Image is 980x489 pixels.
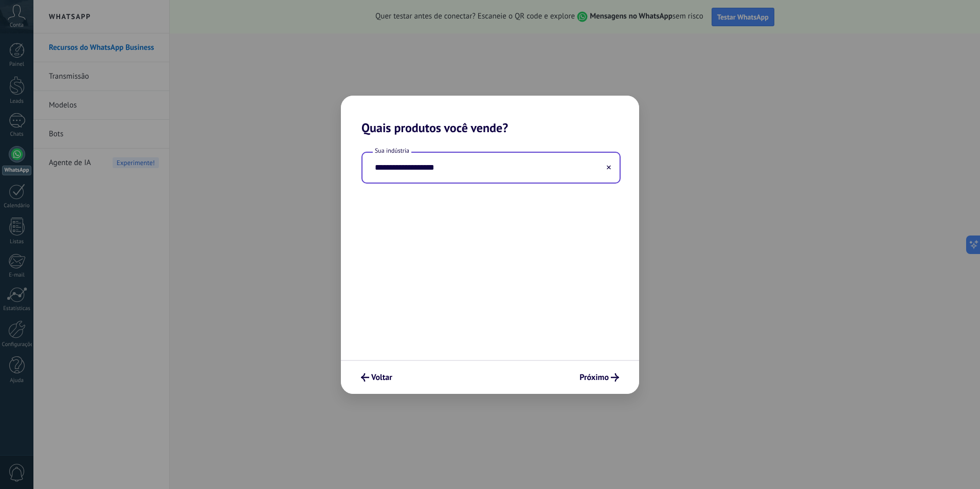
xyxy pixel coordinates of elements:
[373,147,411,155] span: Sua indústria
[371,374,392,381] span: Voltar
[575,369,624,386] button: Próximo
[356,369,397,386] button: Voltar
[341,96,639,135] h2: Quais produtos você vende?
[579,374,609,381] span: Próximo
